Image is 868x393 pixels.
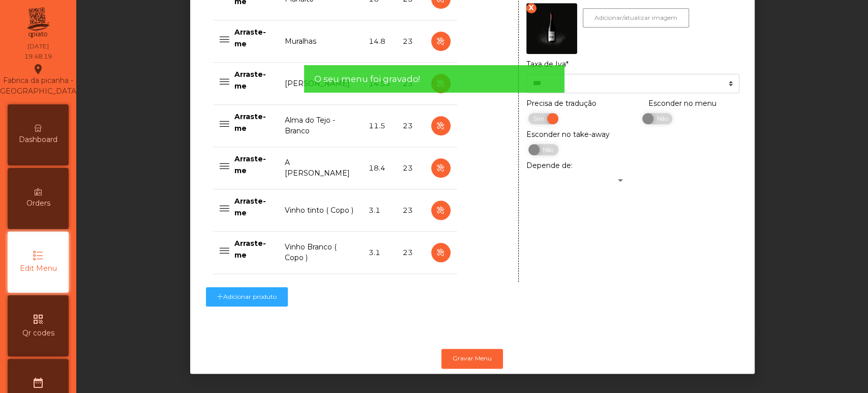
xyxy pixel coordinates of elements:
p: Arraste-me [234,238,273,261]
td: A [PERSON_NAME] [279,147,363,189]
button: Gravar Menu [441,349,503,368]
i: date_range [32,377,44,389]
td: 18.4 [363,147,397,189]
td: Alma do Tejo - Branco [279,105,363,147]
td: [PERSON_NAME] [279,63,363,105]
span: Edit Menu [20,263,57,274]
td: 23 [397,189,425,232]
p: Arraste-me [234,26,273,49]
label: Precisa de tradução [526,98,596,109]
td: 3.1 [363,189,397,232]
p: Arraste-me [234,111,273,134]
span: Não [648,113,673,124]
div: [DATE] [27,42,49,51]
span: O seu menu foi gravado! [314,73,420,86]
td: 23 [397,105,425,147]
td: 23 [397,147,425,189]
td: 23 [397,232,425,274]
img: qpiato [25,5,50,41]
span: Qr codes [22,328,54,339]
span: Sim [527,113,553,124]
span: Dashboard [19,134,57,145]
td: Muralhas [279,20,363,63]
p: Arraste-me [234,153,273,176]
td: 11.5 [363,105,397,147]
span: Não [534,144,559,155]
div: 19:48:19 [24,52,52,61]
i: qr_code [32,313,44,325]
i: location_on [32,63,44,75]
p: Arraste-me [234,69,273,92]
label: Depende de: [526,160,573,171]
div: X [526,3,536,13]
p: Arraste-me [234,195,273,218]
span: Orders [26,198,50,209]
button: Adicionar/atualizar imagem [583,8,689,27]
button: Adicionar produto [206,287,288,306]
td: 3.1 [363,232,397,274]
label: Esconder no take-away [526,129,610,140]
td: Vinho tinto ( Copo ) [279,189,363,232]
td: Vinho Branco ( Copo ) [279,232,363,274]
label: Esconder no menu [648,98,716,109]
